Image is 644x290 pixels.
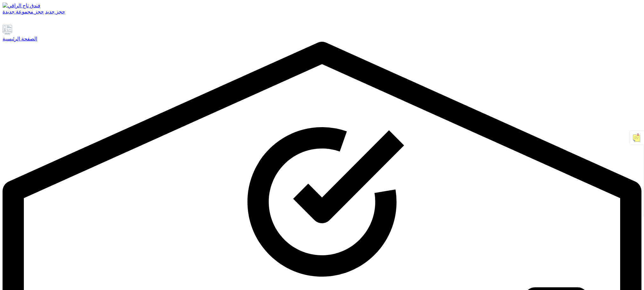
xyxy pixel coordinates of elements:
[3,36,37,41] font: الصفحة الرئيسية
[12,19,20,25] a: إعدادات
[3,19,11,25] a: يدعم
[22,19,29,25] a: تعليقات الموظفين
[3,3,40,9] img: فندق تاج الراقي
[3,25,641,42] a: الصفحة الرئيسية
[3,9,44,14] a: حجز مجموعة جديدة
[45,9,65,14] a: حجز جديد
[3,3,641,9] a: فندق تاج الراقي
